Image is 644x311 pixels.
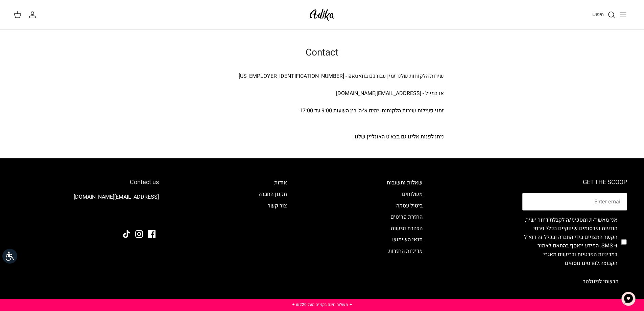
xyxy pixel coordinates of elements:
[522,193,627,210] input: Email
[200,89,444,98] div: או במייל - [EMAIL_ADDRESS][DOMAIN_NAME]
[268,202,287,210] a: צור קשר
[616,7,630,22] button: Toggle menu
[522,216,617,268] label: אני מאשר/ת ומסכימ/ה לקבלת דיוור ישיר, הודעות ופרסומים שיווקיים בכלל פרטי הקשר המצויים בידי החברה ...
[135,230,143,238] a: Instagram
[200,72,444,81] div: שירות הלקוחות שלנו זמין עבורכם בוואטאפ - [US_EMPLOYER_IDENTIFICATION_NUMBER]
[390,213,423,221] a: החזרת פריטים
[574,273,627,290] button: הרשמי לניוזלטר
[74,193,159,201] a: [EMAIL_ADDRESS][DOMAIN_NAME]
[402,190,423,198] a: משלוחים
[308,7,336,23] img: Adika IL
[392,236,423,244] a: תנאי השימוש
[592,11,604,18] span: חיפוש
[28,11,39,19] a: החשבון שלי
[259,190,287,198] a: תקנון החברה
[140,212,159,221] img: Adika IL
[396,202,423,210] a: ביטול עסקה
[200,47,444,59] h1: Contact
[618,289,639,309] button: צ'אט
[292,302,353,308] a: ✦ משלוח חינם בקנייה מעל ₪220 ✦
[565,259,599,267] a: לפרטים נוספים
[387,179,423,187] a: שאלות ותשובות
[252,179,294,290] div: Secondary navigation
[388,247,423,255] a: מדיניות החזרות
[522,179,627,186] h6: GET THE SCOOP
[17,179,159,186] h6: Contact us
[200,107,444,115] div: זמני פעילות שירות הלקוחות: ימים א׳-ה׳ בין השעות 9:00 עד 17:00
[148,230,156,238] a: Facebook
[592,11,616,19] a: חיפוש
[123,230,130,238] a: Tiktok
[380,179,429,290] div: Secondary navigation
[200,133,444,141] div: ניתן לפנות אלינו גם בצא'ט האונליין שלנו.
[274,179,287,187] a: אודות
[391,224,423,232] a: הצהרת נגישות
